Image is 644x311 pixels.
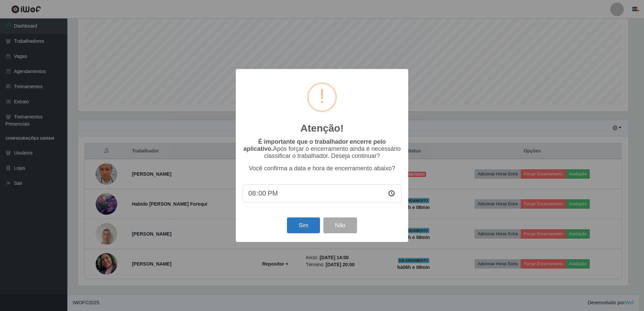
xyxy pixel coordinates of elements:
[243,138,401,160] p: Após forçar o encerramento ainda é necessário classificar o trabalhador. Deseja continuar?
[323,217,357,233] button: Não
[300,122,344,134] h2: Atenção!
[287,217,320,233] button: Sim
[243,138,386,152] b: É importante que o trabalhador encerre pelo aplicativo.
[243,165,401,172] p: Você confirma a data e hora de encerramento abaixo?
